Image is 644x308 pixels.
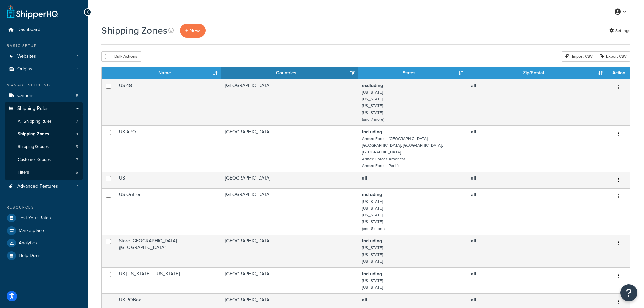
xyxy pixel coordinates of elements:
[5,166,83,179] a: Filters 5
[362,96,383,102] small: [US_STATE]
[19,228,44,234] span: Marketplace
[18,170,29,175] span: Filters
[115,267,221,293] td: US [US_STATE] + [US_STATE]
[17,93,34,99] span: Carriers
[5,153,83,166] a: Customer Groups 7
[362,270,382,277] b: including
[17,106,49,112] span: Shipping Rules
[17,54,36,60] span: Websites
[5,43,83,49] div: Basic Setup
[362,128,382,135] b: including
[609,26,630,35] a: Settings
[362,82,383,89] b: excluding
[362,278,383,284] small: [US_STATE]
[5,102,83,180] li: Shipping Rules
[5,50,83,63] li: Websites
[620,284,637,301] button: Open Resource Center
[7,5,58,19] a: ShipperHQ Home
[362,156,406,162] small: Armed Forces Americas
[362,284,383,290] small: [US_STATE]
[18,131,49,137] span: Shipping Zones
[17,184,58,189] span: Advanced Features
[362,296,367,303] b: all
[362,212,383,218] small: [US_STATE]
[5,90,83,102] a: Carriers 5
[76,119,78,124] span: 7
[18,144,49,150] span: Shipping Groups
[471,128,476,135] b: all
[76,144,78,150] span: 5
[562,51,596,62] div: Import CSV
[358,67,467,79] th: States: activate to sort column ascending
[471,296,476,303] b: all
[5,128,83,140] a: Shipping Zones 9
[17,27,40,33] span: Dashboard
[18,119,52,124] span: All Shipping Rules
[362,191,382,198] b: including
[362,252,383,258] small: [US_STATE]
[115,79,221,125] td: US 48
[471,174,476,182] b: all
[101,24,167,37] h1: Shipping Zones
[5,24,83,36] a: Dashboard
[362,174,367,182] b: all
[115,188,221,235] td: US Outlier
[362,245,383,251] small: [US_STATE]
[606,67,630,79] th: Action
[77,66,78,72] span: 1
[180,24,206,38] a: + New
[5,128,83,140] li: Shipping Zones
[596,51,630,62] a: Export CSV
[362,116,384,122] small: (and 7 more)
[5,115,83,128] a: All Shipping Rules 7
[221,67,358,79] th: Countries: activate to sort column ascending
[115,172,221,188] td: US
[5,224,83,237] li: Marketplace
[101,51,141,62] button: Bulk Actions
[115,67,221,79] th: Name: activate to sort column ascending
[362,89,383,95] small: [US_STATE]
[471,270,476,277] b: all
[185,27,200,34] span: + New
[76,131,78,137] span: 9
[115,125,221,172] td: US APO
[362,219,383,225] small: [US_STATE]
[221,172,358,188] td: [GEOGRAPHIC_DATA]
[5,90,83,102] li: Carriers
[19,240,37,246] span: Analytics
[471,191,476,198] b: all
[5,205,83,210] div: Resources
[467,67,606,79] th: Zip/Postal: activate to sort column ascending
[471,82,476,89] b: all
[5,115,83,128] li: All Shipping Rules
[362,237,382,244] b: including
[17,66,32,72] span: Origins
[19,215,51,221] span: Test Your Rates
[5,63,83,75] a: Origins 1
[5,180,83,193] a: Advanced Features 1
[76,93,78,99] span: 5
[5,63,83,75] li: Origins
[362,258,383,264] small: [US_STATE]
[221,188,358,235] td: [GEOGRAPHIC_DATA]
[362,226,385,232] small: (and 8 more)
[5,166,83,179] li: Filters
[362,103,383,109] small: [US_STATE]
[362,136,443,155] small: Armed Forces [GEOGRAPHIC_DATA], [GEOGRAPHIC_DATA], [GEOGRAPHIC_DATA], [GEOGRAPHIC_DATA]
[221,79,358,125] td: [GEOGRAPHIC_DATA]
[77,54,78,60] span: 1
[19,253,41,259] span: Help Docs
[5,82,83,88] div: Manage Shipping
[5,180,83,193] li: Advanced Features
[362,110,383,116] small: [US_STATE]
[5,212,83,224] a: Test Your Rates
[5,237,83,249] li: Analytics
[76,170,78,175] span: 5
[221,267,358,293] td: [GEOGRAPHIC_DATA]
[77,184,78,189] span: 1
[5,250,83,262] a: Help Docs
[471,237,476,244] b: all
[5,141,83,153] li: Shipping Groups
[5,153,83,166] li: Customer Groups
